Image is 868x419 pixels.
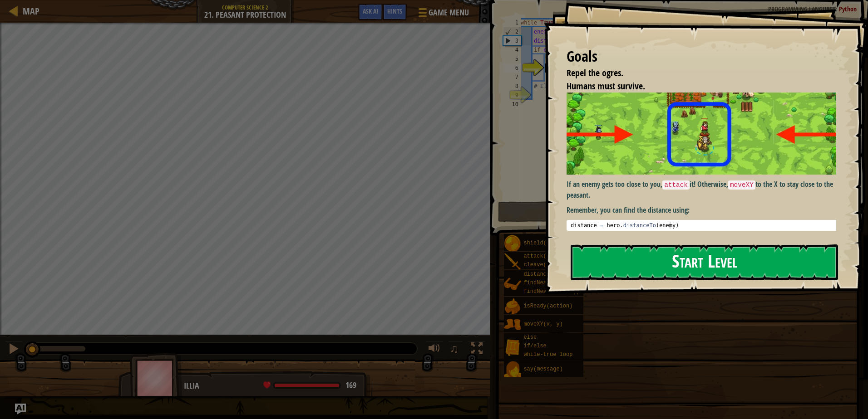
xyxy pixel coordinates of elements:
[504,253,521,270] img: portrait.png
[662,180,690,190] code: attack
[523,303,572,309] span: isReady(action)
[523,262,569,268] span: cleave(target)
[504,361,521,378] img: portrait.png
[523,280,582,286] span: findNearestEnemy()
[523,321,562,327] span: moveXY(x, y)
[523,240,550,246] span: shield()
[503,54,521,63] div: 5
[503,63,521,73] div: 6
[130,353,182,403] img: thang_avatar_frame.png
[503,100,521,109] div: 10
[448,341,464,359] button: ♫
[498,201,671,222] button: Run ⇧↵
[503,73,521,82] div: 7
[504,276,521,293] img: portrait.png
[523,351,572,358] span: while-true loop
[263,381,356,390] div: health: 169 / 169
[567,80,645,92] span: Humans must survive.
[523,288,579,295] span: findNearestItem()
[523,271,582,278] span: distanceTo(target)
[503,82,521,91] div: 8
[523,343,546,349] span: if/else
[504,298,521,315] img: portrait.png
[18,5,39,17] a: Map
[450,342,459,356] span: ♫
[567,205,843,215] p: Remember, you can find the distance using:
[504,235,521,252] img: portrait.png
[23,5,39,17] span: Map
[504,339,521,356] img: portrait.png
[555,67,834,80] li: Repel the ogres.
[555,80,834,93] li: Humans must survive.
[429,7,469,19] span: Game Menu
[571,244,838,280] button: Start Level
[523,253,569,259] span: attack(target)
[503,18,521,27] div: 1
[567,46,836,67] div: Goals
[15,404,26,414] button: Ask AI
[523,334,537,341] span: else
[523,366,562,372] span: say(message)
[358,4,383,20] button: Ask AI
[387,7,402,15] span: Hints
[503,91,521,100] div: 9
[567,93,843,175] img: Peasant protection
[345,380,356,391] span: 169
[411,4,474,25] button: Game Menu
[567,179,843,200] p: If an enemy gets too close to you, it! Otherwise, to the X to stay close to the peasant.
[184,380,363,392] div: Illia
[504,316,521,333] img: portrait.png
[468,341,486,359] button: Toggle fullscreen
[503,27,521,36] div: 2
[5,341,23,359] button: Ctrl + P: Pause
[425,341,444,359] button: Adjust volume
[567,67,623,79] span: Repel the ogres.
[363,7,378,15] span: Ask AI
[503,36,521,45] div: 3
[728,180,755,190] code: moveXY
[503,45,521,54] div: 4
